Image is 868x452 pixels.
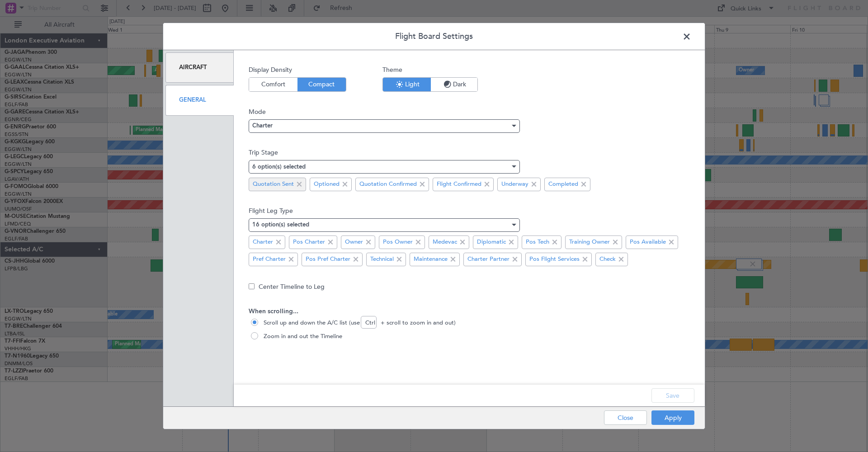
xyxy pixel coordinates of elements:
span: Underway [501,180,528,189]
span: Optioned [314,180,340,189]
button: Light [383,78,431,91]
button: Apply [651,410,694,425]
span: Mode [249,107,690,117]
span: Owner [345,238,363,247]
span: Pos Pref Charter [306,255,350,264]
span: Pos Charter [293,238,325,247]
span: Training Owner [569,238,610,247]
button: Close [604,410,647,425]
span: Pos Flight Services [529,255,580,264]
span: Theme [382,65,478,75]
span: Quotation Sent [253,180,294,189]
header: Flight Board Settings [163,23,705,50]
span: Medevac [433,238,457,247]
span: When scrolling... [249,307,690,316]
span: Check [599,255,616,264]
span: Pos Tech [526,238,549,247]
mat-select-trigger: 16 option(s) selected [252,222,309,228]
span: Technical [370,255,394,264]
span: Flight Leg Type [249,206,690,216]
mat-select-trigger: 6 option(s) selected [252,164,306,170]
button: Comfort [249,78,297,91]
span: Charter [252,123,273,129]
span: Pos Owner [383,238,413,247]
span: Display Density [249,65,346,75]
span: Maintenance [414,255,448,264]
span: Diplomatic [477,238,506,247]
label: Center Timeline to Leg [259,282,325,292]
span: Charter Partner [467,255,509,264]
span: Zoom in and out the Timeline [260,332,342,341]
span: Quotation Confirmed [359,180,417,189]
div: General [165,85,234,115]
span: Pos Available [630,238,666,247]
div: Aircraft [165,52,234,83]
span: Trip Stage [249,148,690,157]
span: Pref Charter [253,255,286,264]
span: Completed [548,180,578,189]
span: Flight Confirmed [437,180,481,189]
button: Compact [297,78,346,91]
button: Dark [431,78,477,91]
span: Charter [253,238,273,247]
span: Scroll up and down the A/C list (use Ctrl + scroll to zoom in and out) [260,319,456,328]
